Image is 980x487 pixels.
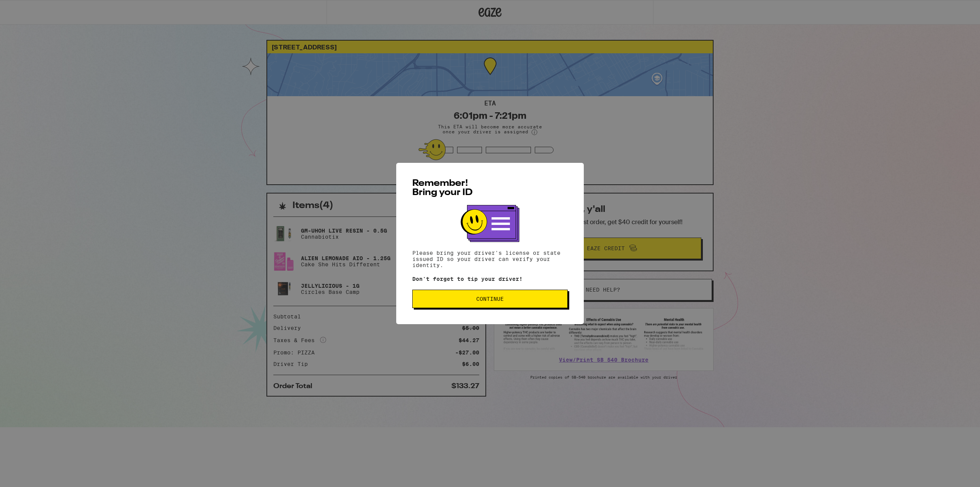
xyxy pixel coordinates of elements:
p: Please bring your driver's license or state issued ID so your driver can verify your identity. [412,250,568,268]
button: Continue [412,290,568,308]
p: Don't forget to tip your driver! [412,276,568,282]
iframe: Opens a widget where you can find more information [931,464,972,483]
span: Continue [476,296,504,302]
span: Remember! Bring your ID [412,179,473,197]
